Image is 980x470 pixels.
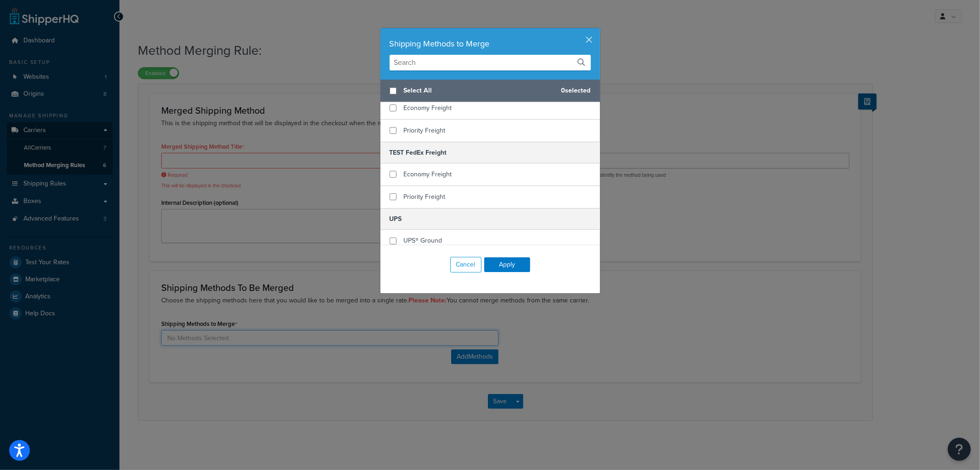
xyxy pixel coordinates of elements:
button: Cancel [450,257,482,273]
span: Economy Freight [404,169,452,179]
div: 0 selected [380,80,600,102]
button: Apply [484,257,530,272]
h5: UPS [380,208,600,230]
span: Priority Freight [404,192,446,202]
div: Shipping Methods to Merge [390,37,591,50]
span: Priority Freight [404,126,446,135]
span: Economy Freight [404,103,452,113]
input: Search [390,55,591,70]
h5: TEST FedEx Freight [380,142,600,163]
span: Select All [404,84,554,97]
span: UPS® Ground [404,236,442,245]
